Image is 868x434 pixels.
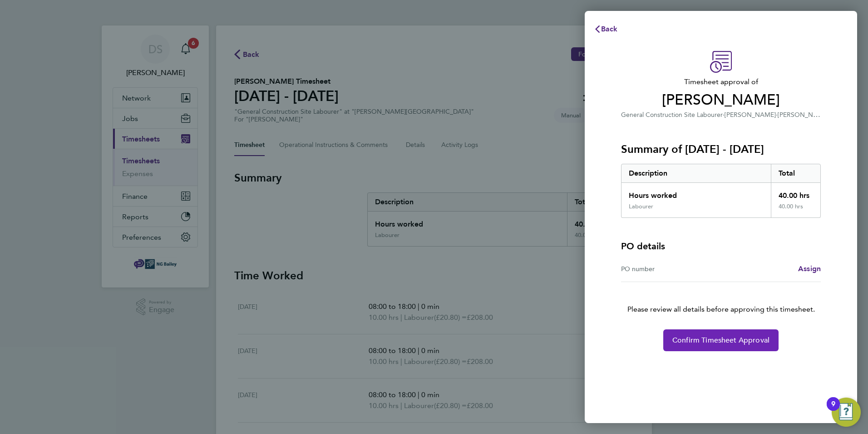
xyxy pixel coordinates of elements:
[723,111,725,119] span: ·
[585,20,627,38] button: Back
[776,111,778,119] span: ·
[771,183,821,203] div: 40.00 hrs
[610,282,832,315] p: Please review all details before approving this timesheet.
[798,264,821,273] span: Assign
[798,263,821,274] a: Assign
[778,110,866,119] span: [PERSON_NAME] Interchange
[771,164,821,182] div: Total
[621,164,821,218] div: Summary of 02 - 08 Aug 2025
[621,183,771,203] div: Hours worked
[672,336,769,345] span: Confirm Timesheet Approval
[621,164,771,182] div: Description
[771,203,821,217] div: 40.00 hrs
[621,240,665,252] h4: PO details
[621,263,721,274] div: PO number
[725,111,776,119] span: [PERSON_NAME]
[621,111,723,119] span: General Construction Site Labourer
[663,329,779,351] button: Confirm Timesheet Approval
[601,25,618,33] span: Back
[832,398,861,427] button: Open Resource Center, 9 new notifications
[621,91,821,109] span: [PERSON_NAME]
[629,203,653,210] div: Labourer
[621,142,821,156] h3: Summary of [DATE] - [DATE]
[621,76,821,87] span: Timesheet approval of
[831,404,835,416] div: 9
